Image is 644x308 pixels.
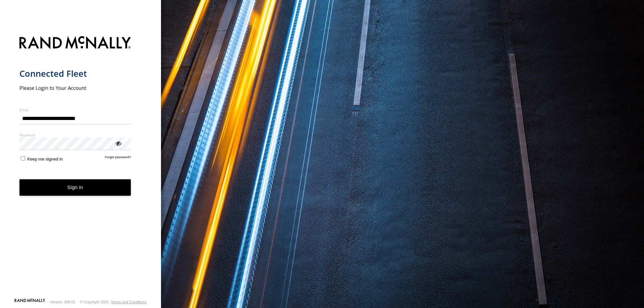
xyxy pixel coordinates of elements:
[105,155,131,162] a: Forgot password?
[19,179,131,196] button: Sign in
[19,35,131,52] img: Rand McNally
[115,140,121,146] div: ViewPassword
[14,299,45,305] a: Visit our Website
[21,156,25,161] input: Keep me signed in
[19,84,131,91] h2: Please Login to Your Account
[19,107,131,112] label: Email
[50,300,75,304] div: Version: 309.01
[19,32,142,298] form: main
[19,68,131,79] h1: Connected Fleet
[111,300,147,304] a: Terms and Conditions
[19,132,131,137] label: Password
[27,157,63,162] span: Keep me signed in
[80,300,147,304] div: © Copyright 2025 -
